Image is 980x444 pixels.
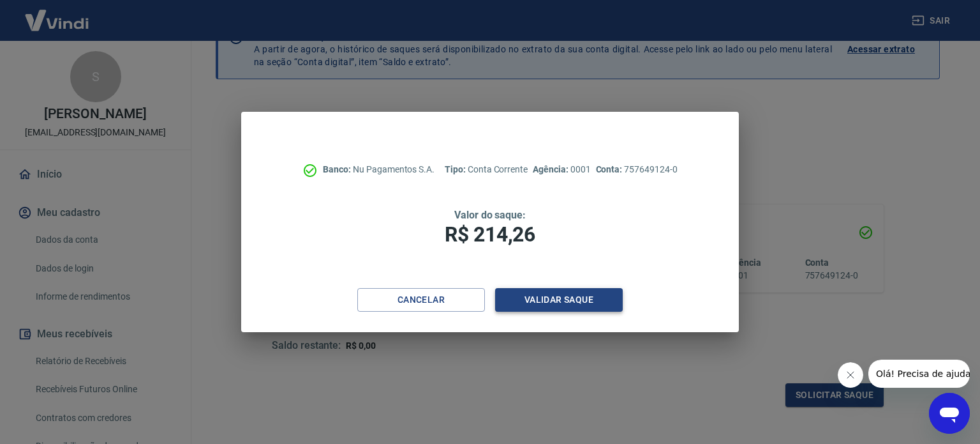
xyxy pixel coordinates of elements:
p: 0001 [533,163,590,176]
span: R$ 214,26 [445,222,535,247]
iframe: Botão para abrir a janela de mensagens [929,393,970,434]
p: 757649124-0 [596,163,678,176]
span: Conta: [596,164,625,174]
iframe: Fechar mensagem [838,362,863,388]
button: Validar saque [495,288,623,312]
span: Olá! Precisa de ajuda? [8,9,107,19]
span: Valor do saque: [454,209,526,221]
p: Nu Pagamentos S.A. [323,163,434,176]
span: Agência: [533,164,570,174]
button: Cancelar [357,288,485,312]
span: Tipo: [445,164,468,174]
iframe: Mensagem da empresa [868,360,970,388]
span: Banco: [323,164,353,174]
p: Conta Corrente [445,163,528,176]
